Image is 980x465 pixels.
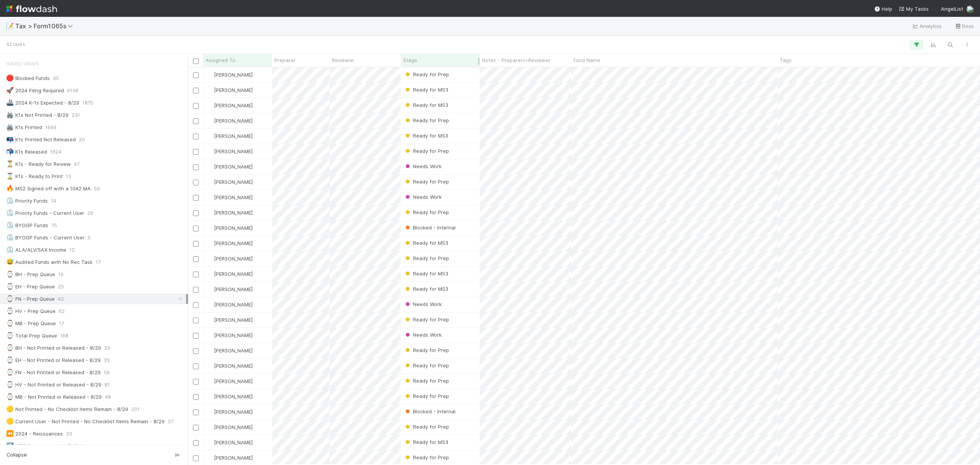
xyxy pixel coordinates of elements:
span: [PERSON_NAME] [214,148,253,154]
div: BYOGP Funds - Current User [6,233,85,242]
img: avatar_d45d11ee-0024-4901-936f-9df0a9cc3b4e.png [207,194,213,200]
input: Toggle Row Selected [193,195,199,201]
span: [PERSON_NAME] [214,378,253,384]
span: 168 [60,331,69,341]
span: Needs Work [404,163,442,169]
span: 1644 [45,123,57,132]
img: avatar_d45d11ee-0024-4901-936f-9df0a9cc3b4e.png [207,332,213,338]
span: Ready for Prep [404,362,449,368]
span: 17 [59,319,64,328]
span: 2️⃣ [6,442,14,449]
span: 1875 [82,98,93,108]
span: ⏲️ [6,197,14,204]
input: Toggle Row Selected [193,103,199,109]
div: [PERSON_NAME] [206,102,253,109]
input: Toggle Row Selected [193,118,199,124]
span: 🚢 [6,99,14,106]
span: Needs Work [404,332,442,338]
div: 2024 - Reissuances [6,429,63,439]
div: [PERSON_NAME] [206,163,253,170]
span: 📝 [6,23,14,29]
span: 12 [69,245,75,255]
div: [PERSON_NAME] [206,71,253,79]
span: Ready for MS3 [404,87,448,93]
div: [PERSON_NAME] [206,193,253,201]
span: 😅 [6,259,14,265]
div: Current User - Not Printed - No Checklist Items Remain - 8/29 [6,417,165,426]
span: [PERSON_NAME] [214,271,253,277]
div: [PERSON_NAME] [206,408,253,416]
span: 📬 [6,148,14,155]
div: K1s Printed [6,123,42,132]
img: avatar_d45d11ee-0024-4901-936f-9df0a9cc3b4e.png [207,301,213,308]
input: Toggle Row Selected [193,72,199,78]
img: avatar_d45d11ee-0024-4901-936f-9df0a9cc3b4e.png [207,72,213,78]
div: K1s Released [6,147,47,157]
span: 🟡 [6,406,14,412]
span: [PERSON_NAME] [214,332,253,338]
div: Needs Work [404,162,442,170]
span: [PERSON_NAME] [214,72,253,78]
div: Ready for Prep [404,208,449,216]
span: [PERSON_NAME] [214,164,253,170]
div: Ready for Prep [404,392,449,400]
img: avatar_d45d11ee-0024-4901-936f-9df0a9cc3b4e.png [207,378,213,384]
span: Blocked - Internal [404,408,456,414]
span: ⌛ [6,173,14,179]
span: 33 [66,429,72,439]
span: Ready for Prep [404,255,449,261]
div: ALA/ALV/SAX Income [6,245,66,255]
div: 2024 Filing Required [6,86,64,95]
span: Notes - Preparer<>Reviewer [482,56,550,64]
img: avatar_d45d11ee-0024-4901-936f-9df0a9cc3b4e.png [207,179,213,185]
div: Blocked Funds [6,74,50,83]
input: Toggle Row Selected [193,88,199,93]
div: K1s Not Printed - 8/29 [6,110,69,120]
img: avatar_d45d11ee-0024-4901-936f-9df0a9cc3b4e.png [207,317,213,323]
span: ⌚ [6,271,14,277]
input: Toggle Row Selected [193,241,199,247]
img: avatar_d45d11ee-0024-4901-936f-9df0a9cc3b4e.png [207,363,213,369]
span: Assigned To [206,56,235,64]
input: Toggle Row Selected [193,272,199,277]
span: ⌚ [6,381,14,388]
input: Toggle Row Selected [193,318,199,323]
span: 62 [59,306,65,316]
div: HV - Not Printed or Released - 8/29 [6,380,101,390]
input: Toggle Row Selected [193,409,199,415]
span: 🔥 [6,185,14,192]
img: avatar_d45d11ee-0024-4901-936f-9df0a9cc3b4e.png [207,286,213,292]
div: Needs Work [404,193,442,201]
span: Ready for Prep [404,378,449,384]
span: 35 [53,74,59,83]
img: avatar_d45d11ee-0024-4901-936f-9df0a9cc3b4e.png [207,424,213,430]
span: Ready for MS3 [404,286,448,292]
div: [PERSON_NAME] [206,439,253,446]
img: avatar_d45d11ee-0024-4901-936f-9df0a9cc3b4e.png [207,271,213,277]
span: [PERSON_NAME] [214,240,253,246]
div: [PERSON_NAME] [206,285,253,293]
span: 201 [131,404,140,414]
input: Toggle Row Selected [193,440,199,446]
input: Toggle Row Selected [193,394,199,400]
span: 9198 [67,86,78,95]
span: ⌚ [6,283,14,290]
span: [PERSON_NAME] [214,439,253,445]
span: 164 [74,441,82,451]
img: avatar_d45d11ee-0024-4901-936f-9df0a9cc3b4e.png [207,164,213,170]
span: ⌚ [6,320,14,326]
span: Ready for Prep [404,424,449,430]
span: 75 [51,221,57,230]
div: Ready for MS3 [404,270,448,277]
span: ⌚ [6,369,14,375]
div: FN - Not Printed or Released - 8/29 [6,368,101,377]
div: [PERSON_NAME] [206,377,253,385]
div: [PERSON_NAME] [206,147,253,155]
span: 59 [94,184,100,193]
span: 1624 [50,147,62,157]
span: 14 [51,196,56,206]
span: Preparer [274,56,296,64]
div: EH - Prep Queue [6,282,55,291]
img: avatar_d45d11ee-0024-4901-936f-9df0a9cc3b4e.png [966,5,974,13]
span: AngelList [941,6,963,12]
